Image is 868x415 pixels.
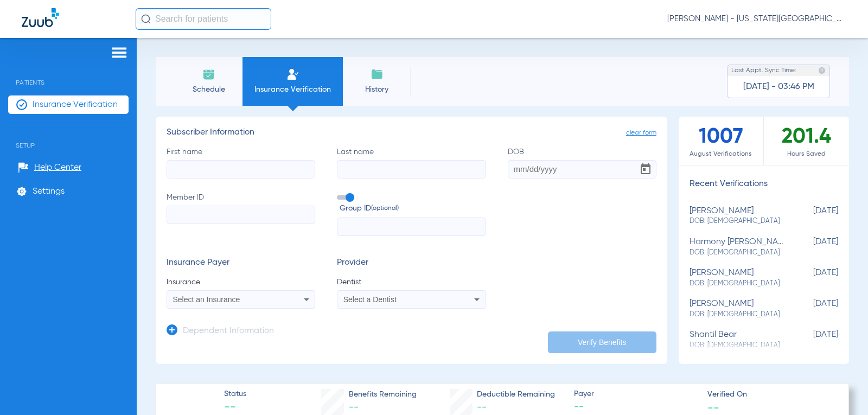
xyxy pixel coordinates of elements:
[477,389,555,400] span: Deductible Remaining
[33,99,118,110] span: Insurance Verification
[784,330,838,350] span: [DATE]
[690,279,784,289] span: DOB: [DEMOGRAPHIC_DATA]
[679,179,849,190] h3: Recent Verifications
[707,389,832,400] span: Verified On
[183,84,234,95] span: Schedule
[349,403,359,412] span: --
[202,68,215,81] img: Schedule
[818,67,826,74] img: last sync help info
[337,258,486,269] h3: Provider
[111,46,128,59] img: hamburger-icon
[690,237,784,257] div: harmony [PERSON_NAME]
[635,158,656,180] button: Open calendar
[784,268,838,288] span: [DATE]
[508,160,656,178] input: DOBOpen calendar
[33,186,65,197] span: Settings
[731,65,796,76] span: Last Appt. Sync Time:
[371,68,384,81] img: History
[340,203,486,214] span: Group ID
[784,206,838,226] span: [DATE]
[8,125,129,149] span: Setup
[173,295,240,304] span: Select an Insurance
[183,326,274,337] h3: Dependent Information
[337,160,486,178] input: Last name
[690,299,784,319] div: [PERSON_NAME]
[690,268,784,288] div: [PERSON_NAME]
[8,62,129,86] span: Patients
[167,192,315,237] label: Member ID
[349,389,417,400] span: Benefits Remaining
[167,277,315,288] span: Insurance
[690,216,784,226] span: DOB: [DEMOGRAPHIC_DATA]
[141,14,151,24] img: Search Icon
[251,84,335,95] span: Insurance Verification
[690,248,784,258] span: DOB: [DEMOGRAPHIC_DATA]
[574,388,698,400] span: Payer
[690,330,784,350] div: shantil bear
[667,14,846,24] span: [PERSON_NAME] - [US_STATE][GEOGRAPHIC_DATA] Dental - [GEOGRAPHIC_DATA]
[814,363,868,415] iframe: Chat Widget
[337,146,486,178] label: Last name
[690,310,784,320] span: DOB: [DEMOGRAPHIC_DATA]
[167,146,315,178] label: First name
[18,162,81,173] a: Help Center
[337,277,486,288] span: Dentist
[343,295,397,304] span: Select a Dentist
[34,162,81,173] span: Help Center
[784,299,838,319] span: [DATE]
[136,8,271,30] input: Search for patients
[574,400,698,414] span: --
[626,127,656,138] span: clear form
[351,84,403,95] span: History
[286,68,299,81] img: Manual Insurance Verification
[679,117,764,165] div: 1007
[224,388,246,400] span: Status
[371,203,399,214] small: (optional)
[679,149,763,159] span: August Verifications
[508,146,656,178] label: DOB
[784,237,838,257] span: [DATE]
[167,127,656,138] h3: Subscriber Information
[764,149,849,159] span: Hours Saved
[764,117,849,165] div: 201.4
[707,401,719,413] span: --
[167,160,315,178] input: First name
[690,206,784,226] div: [PERSON_NAME]
[22,8,59,27] img: Zuub Logo
[167,206,315,224] input: Member ID
[167,258,315,269] h3: Insurance Payer
[743,81,814,92] span: [DATE] - 03:46 PM
[548,331,656,353] button: Verify Benefits
[477,403,487,412] span: --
